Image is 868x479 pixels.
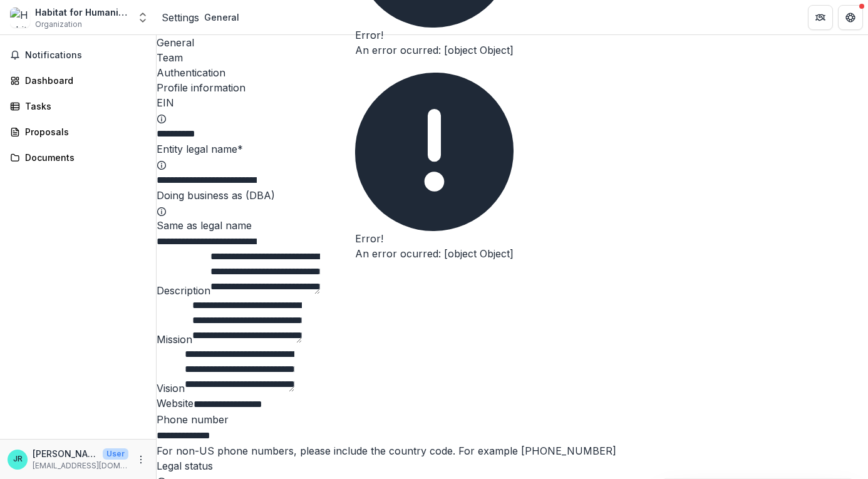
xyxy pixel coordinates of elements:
[204,11,239,24] div: General
[157,189,275,202] label: Doing business as (DBA)
[157,333,192,346] label: Mission
[5,96,151,116] a: Tasks
[162,10,199,25] a: Settings
[35,6,129,19] div: Habitat for Humanity of Eastern [US_STATE], Inc.
[35,19,82,30] span: Organization
[157,382,185,394] label: Vision
[33,447,98,460] p: [PERSON_NAME]
[157,96,174,109] label: EIN
[25,100,141,113] div: Tasks
[808,5,833,30] button: Partners
[5,147,151,168] a: Documents
[157,397,194,409] label: Website
[157,80,868,95] h2: Profile information
[157,50,868,65] a: Team
[157,460,213,472] label: Legal status
[157,413,229,426] label: Phone number
[13,455,23,463] div: Jacqueline Richter
[25,151,141,164] div: Documents
[133,452,148,467] button: More
[33,460,128,471] p: [EMAIL_ADDRESS][DOMAIN_NAME]
[25,50,146,61] span: Notifications
[25,74,141,87] div: Dashboard
[157,143,243,155] label: Entity legal name
[5,45,151,65] button: Notifications
[157,65,868,80] a: Authentication
[157,35,868,50] a: General
[103,448,128,460] p: User
[5,70,151,91] a: Dashboard
[162,8,244,26] nav: breadcrumb
[10,8,30,28] img: Habitat for Humanity of Eastern Connecticut, Inc.
[5,121,151,142] a: Proposals
[25,125,141,138] div: Proposals
[134,5,152,30] button: Open entity switcher
[838,5,863,30] button: Get Help
[157,443,868,458] div: For non-US phone numbers, please include the country code. For example [PHONE_NUMBER]
[157,284,210,297] label: Description
[157,219,252,232] span: Same as legal name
